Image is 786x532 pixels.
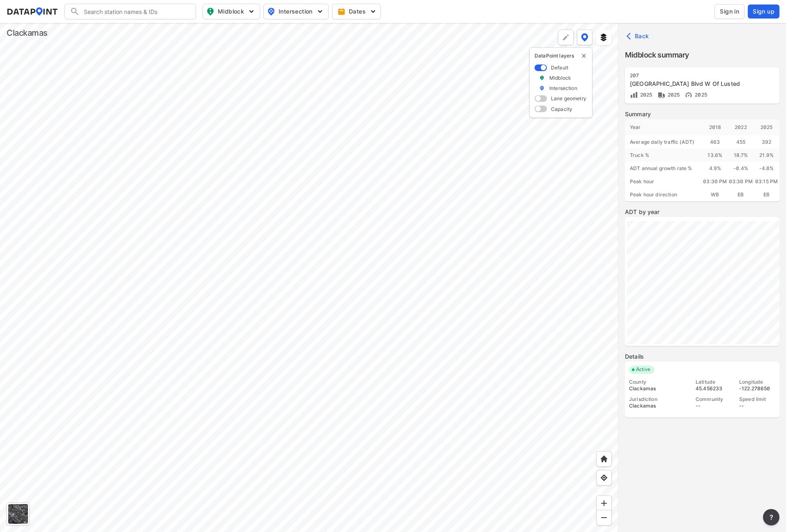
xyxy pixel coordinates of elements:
[625,162,702,175] div: ADT annual growth rate %
[332,4,381,19] button: Dates
[80,5,191,18] input: Search
[754,119,779,136] div: 2025
[625,208,779,216] label: ADT by year
[551,106,572,113] label: Capacity
[581,53,587,59] img: close-external-leyer.3061a1c7.svg
[267,7,323,16] span: Intersection
[728,119,754,136] div: 2022
[696,396,732,403] div: Community
[702,162,728,175] div: 4.9 %
[696,379,732,385] div: Latitude
[720,7,739,16] span: Sign in
[754,136,779,149] div: 392
[7,502,30,525] div: Toggle basemap
[702,188,728,201] div: WB
[596,470,612,486] div: View my location
[638,92,652,98] span: 2025
[558,30,574,45] div: Polygon tool
[596,451,612,467] div: Home
[600,474,608,482] img: zeq5HYn9AnE9l6UmnFLPAAAAAElFTkSuQmCC
[629,379,688,385] div: County
[562,33,570,41] img: +Dz8AAAAASUVORK5CYII=
[625,30,652,43] button: Back
[715,4,745,19] button: Sign in
[739,403,775,409] div: --
[581,33,588,41] img: data-point-layers.37681fc9.svg
[205,7,215,16] img: map_pin_mid.602f9df1.svg
[539,85,545,92] img: marker_Intersection.6861001b.svg
[7,27,48,39] div: Clackamas
[247,7,256,16] img: 5YPKRKmlfpI5mqlR8AD95paCi+0kK1fRFDJSaMmawlwaeJcJwk9O2fotCW5ve9gAAAAASUVORK5CYII=
[596,510,612,525] div: Zoom out
[263,4,329,19] button: Intersection
[203,4,260,19] button: Midblock
[768,512,774,522] span: ?
[551,95,586,102] label: Lane geometry
[629,396,688,403] div: Jurisdiction
[369,7,377,16] img: 5YPKRKmlfpI5mqlR8AD95paCi+0kK1fRFDJSaMmawlwaeJcJwk9O2fotCW5ve9gAAAAASUVORK5CYII=
[702,175,728,188] div: 03:30 PM
[600,499,608,507] img: ZvzfEJKXnyWIrJytrsY285QMwk63cM6Drc+sIAAAAASUVORK5CYII=
[666,92,680,98] span: 2025
[748,5,779,18] button: Sign up
[713,4,746,19] a: Sign in
[629,403,688,409] div: Clackamas
[577,30,592,45] button: DataPoint layers
[754,188,779,201] div: EB
[549,85,577,92] label: Intersection
[753,7,774,16] span: Sign up
[316,7,324,16] img: 5YPKRKmlfpI5mqlR8AD95paCi+0kK1fRFDJSaMmawlwaeJcJwk9O2fotCW5ve9gAAAAASUVORK5CYII=
[633,366,655,374] span: Active
[625,149,702,162] div: Truck %
[539,74,545,81] img: marker_Midblock.5ba75e30.svg
[600,514,608,522] img: MAAAAAElFTkSuQmCC
[739,385,775,392] div: -122.278650
[625,188,702,201] div: Peak hour direction
[625,49,779,61] label: Midblock summary
[599,33,608,41] img: layers.ee07997e.svg
[625,110,779,118] label: Summary
[739,396,775,403] div: Speed limit
[339,7,376,16] span: Dates
[746,5,779,18] a: Sign up
[685,91,693,99] img: Vehicle speed
[625,119,702,136] div: Year
[551,64,568,71] label: Default
[630,91,638,99] img: Volume count
[535,53,587,59] p: DataPoint layers
[337,7,346,16] img: calendar-gold.39a51dde.svg
[754,162,779,175] div: -4.8 %
[763,509,779,525] button: more
[596,30,611,45] button: External layers
[630,72,756,79] div: 207
[728,188,754,201] div: EB
[754,175,779,188] div: 03:15 PM
[630,80,756,88] div: Dodge Park Blvd W Of Lusted
[596,495,612,511] div: Zoom in
[600,455,608,463] img: +XpAUvaXAN7GudzAAAAAElFTkSuQmCC
[549,74,571,81] label: Midblock
[754,149,779,162] div: 21.9 %
[702,119,728,136] div: 2018
[696,385,732,392] div: 45.456233
[625,136,702,149] div: Average daily traffic (ADT)
[728,162,754,175] div: -0.4 %
[581,53,587,59] button: delete
[629,385,688,392] div: Clackamas
[657,91,666,99] img: Vehicle class
[728,136,754,149] div: 455
[728,175,754,188] div: 03:30 PM
[628,32,649,40] span: Back
[7,7,58,16] img: dataPointLogo.9353c09d.svg
[702,149,728,162] div: 13.6 %
[702,136,728,149] div: 463
[693,92,707,98] span: 2025
[625,175,702,188] div: Peak hour
[696,403,732,409] div: --
[266,7,276,16] img: map_pin_int.54838e6b.svg
[728,149,754,162] div: 18.7 %
[206,7,255,16] span: Midblock
[625,352,779,361] label: Details
[739,379,775,385] div: Longitude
